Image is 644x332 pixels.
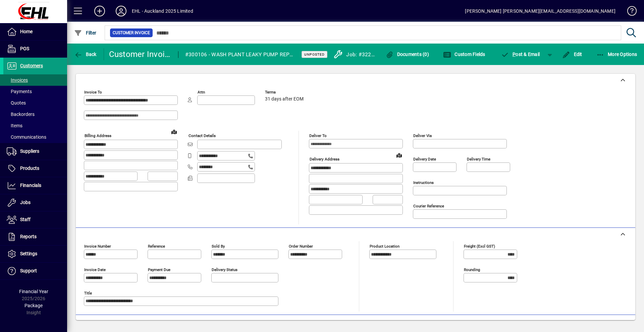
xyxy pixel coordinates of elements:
mat-label: Product location [370,244,399,249]
mat-label: Delivery date [413,157,436,161]
mat-label: Sold by [212,244,225,249]
span: Terms [265,90,305,94]
span: Financials [20,183,41,188]
div: #300106 - WASH PLANT LEAKY PUMP REPAIR [185,49,293,60]
span: Invoices [7,77,28,83]
span: Suppliers [20,148,39,154]
span: P [513,52,516,57]
a: Settings [3,246,67,262]
span: Jobs [20,200,31,205]
span: Documents (0) [385,52,429,57]
span: Financial Year [19,289,48,294]
button: Edit [560,48,584,60]
a: Jobs [3,194,67,211]
span: Unposted [304,52,325,57]
mat-label: Instructions [413,180,434,185]
div: Job: #32224 [346,49,377,60]
a: Suppliers [3,143,67,160]
button: Post & Email [498,48,543,60]
a: Home [3,23,67,40]
span: Back [74,52,97,57]
span: ost & Email [501,52,540,57]
span: Quotes [7,100,26,106]
button: More Options [595,48,639,60]
span: More Options [596,52,637,57]
a: Job: #32224 [328,48,378,61]
mat-label: Invoice number [84,244,111,249]
span: Edit [562,52,582,57]
span: 31 days after EOM [265,96,304,102]
span: Backorders [7,112,35,117]
span: Products [20,165,39,171]
span: POS [20,46,29,51]
button: Custom Fields [441,48,487,60]
mat-label: Freight (excl GST) [464,244,495,249]
a: Financials [3,177,67,194]
span: Customer Invoice [113,29,150,36]
a: Products [3,160,67,177]
mat-label: Payment due [148,267,170,272]
mat-label: Invoice date [84,267,106,272]
a: Communications [3,131,67,143]
mat-label: Title [84,291,92,295]
button: Documents (0) [384,48,431,60]
mat-label: Order number [289,244,313,249]
a: Reports [3,228,67,245]
span: Package [24,303,43,308]
span: Filter [74,30,97,36]
span: Communications [7,134,46,140]
mat-label: Delivery status [212,267,237,272]
button: Filter [72,27,98,39]
mat-label: Courier Reference [413,204,444,208]
a: Invoices [3,74,67,86]
mat-label: Invoice To [84,90,102,94]
a: Items [3,120,67,131]
span: Payments [7,89,32,94]
button: Back [72,48,98,60]
a: View on map [394,150,405,160]
a: Staff [3,211,67,228]
div: EHL - Auckland 2025 Limited [132,6,193,16]
span: Items [7,123,22,128]
a: Backorders [3,109,67,120]
div: Customer Invoice [109,49,171,60]
mat-label: Attn [198,90,205,94]
div: [PERSON_NAME] [PERSON_NAME][EMAIL_ADDRESS][DOMAIN_NAME] [465,6,615,16]
span: Home [20,29,33,34]
a: View on map [169,126,179,137]
span: Support [20,268,37,273]
span: Settings [20,251,37,256]
mat-label: Deliver via [413,133,432,138]
a: POS [3,41,67,57]
button: Add [89,5,110,17]
a: Payments [3,86,67,97]
app-page-header-button: Back [67,48,104,60]
mat-label: Delivery time [467,157,490,161]
a: Support [3,263,67,279]
button: Profile [110,5,132,17]
span: Custom Fields [443,52,485,57]
mat-label: Deliver To [309,133,327,138]
span: Customers [20,63,43,68]
a: Quotes [3,97,67,109]
mat-label: Reference [148,244,165,249]
span: Staff [20,217,31,222]
mat-label: Rounding [464,267,480,272]
a: Knowledge Base [622,1,636,23]
span: Reports [20,234,37,239]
